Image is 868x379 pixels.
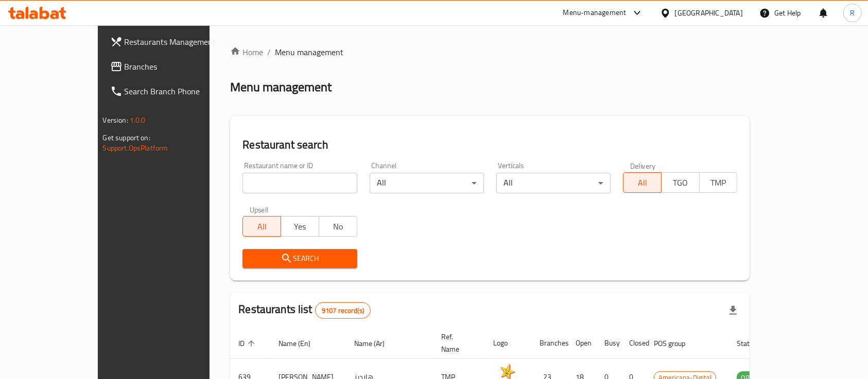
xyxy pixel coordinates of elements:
th: Busy [596,327,621,359]
div: Menu-management [563,7,627,19]
span: 1.0.0 [130,113,146,127]
button: TGO [661,172,700,193]
a: Support.OpsPlatform [103,141,168,155]
span: Ref. Name [441,331,473,355]
span: Menu management [275,46,343,58]
th: Open [567,327,596,359]
a: Search Branch Phone [102,79,243,104]
button: TMP [699,172,738,193]
span: Search [251,252,349,265]
span: Name (En) [279,337,324,350]
h2: Menu management [230,79,332,95]
div: All [370,173,484,193]
span: No [323,219,353,234]
span: Yes [285,219,315,234]
span: 9107 record(s) [316,306,370,316]
span: TGO [666,175,696,190]
li: / [267,46,271,58]
h2: Restaurants list [238,302,371,319]
div: All [496,173,611,193]
a: Home [230,46,263,58]
span: R [850,7,855,19]
span: Search Branch Phone [125,85,235,97]
button: Search [242,249,357,268]
th: Closed [621,327,646,359]
button: Yes [281,216,319,237]
span: Name (Ar) [354,337,398,350]
input: Search for restaurant name or ID.. [242,173,357,193]
nav: breadcrumb [230,46,750,58]
a: Restaurants Management [102,29,243,54]
button: All [623,172,662,193]
div: [GEOGRAPHIC_DATA] [675,7,743,19]
span: Version: [103,113,128,127]
div: Total records count [315,302,371,319]
th: Logo [485,327,531,359]
span: Restaurants Management [125,36,235,48]
span: Branches [125,60,235,73]
span: All [247,219,277,234]
span: Get support on: [103,131,150,144]
span: ID [238,337,258,350]
button: No [319,216,357,237]
div: Export file [721,298,745,323]
span: TMP [704,175,734,190]
th: Branches [531,327,567,359]
button: All [242,216,281,237]
label: Upsell [250,206,269,213]
span: Status [737,337,770,350]
span: All [628,175,657,190]
a: Branches [102,54,243,79]
label: Delivery [630,162,656,169]
span: POS group [654,337,699,350]
h2: Restaurant search [242,137,737,153]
